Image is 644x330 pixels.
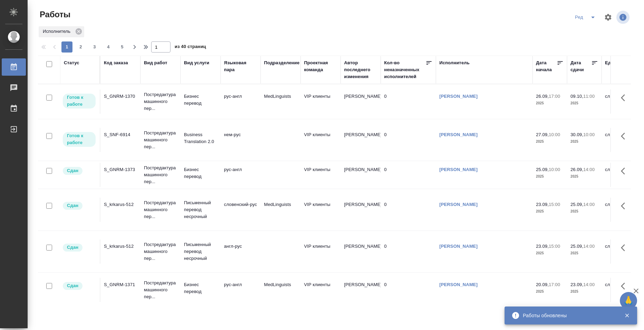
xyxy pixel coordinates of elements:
[549,202,560,207] p: 15:00
[144,91,177,112] p: Постредактура машинного пер...
[536,132,549,137] p: 27.09,
[570,138,598,145] p: 2025
[175,43,206,53] span: из 40 страниц
[221,163,261,187] td: рус-англ
[75,44,86,50] span: 2
[344,59,377,80] div: Автор последнего изменения
[602,239,642,264] td: слово
[570,94,583,99] p: 09.10,
[570,282,583,287] p: 23.09,
[617,89,633,106] button: Здесь прячутся важные кнопки
[536,288,564,295] p: 2025
[602,128,642,152] td: слово
[104,201,137,208] div: S_krkarus-512
[384,59,426,80] div: Кол-во неназначенных исполнителей
[341,198,381,222] td: [PERSON_NAME]
[144,241,177,262] p: Постредактура машинного пер...
[602,278,642,302] td: слово
[117,41,128,53] button: 5
[570,100,598,107] p: 2025
[439,282,478,287] a: [PERSON_NAME]
[261,198,301,222] td: MedLinguists
[439,132,478,137] a: [PERSON_NAME]
[264,59,300,66] div: Подразделение
[602,198,642,222] td: слово
[104,243,137,250] div: S_krkarus-512
[617,198,633,214] button: Здесь прячутся важные кнопки
[381,128,436,152] td: 0
[439,244,478,249] a: [PERSON_NAME]
[104,131,137,138] div: S_SNF-6914
[89,44,100,50] span: 3
[617,163,633,179] button: Здесь прячутся важные кнопки
[536,94,549,99] p: 26.09,
[439,167,478,172] a: [PERSON_NAME]
[570,167,583,172] p: 26.09,
[536,244,549,249] p: 23.09,
[602,163,642,187] td: слово
[549,132,560,137] p: 10:00
[617,278,633,294] button: Здесь прячутся важные кнопки
[144,280,177,300] p: Постредактура машинного пер...
[583,282,595,287] p: 14:00
[144,59,167,66] div: Вид работ
[224,59,257,73] div: Языковая пара
[617,128,633,144] button: Здесь прячутся важные кнопки
[439,94,478,99] a: [PERSON_NAME]
[301,278,341,302] td: VIP клиенты
[341,163,381,187] td: [PERSON_NAME]
[536,202,549,207] p: 23.09,
[301,239,341,264] td: VIP клиенты
[301,163,341,187] td: VIP клиенты
[341,89,381,114] td: [PERSON_NAME]
[221,89,261,114] td: рус-англ
[104,93,137,100] div: S_GNRM-1370
[39,26,84,37] div: Исполнитель
[304,59,337,73] div: Проектная команда
[144,130,177,150] p: Постредактура машинного пер...
[439,202,478,207] a: [PERSON_NAME]
[103,44,114,50] span: 4
[570,250,598,257] p: 2025
[184,241,217,262] p: Письменный перевод несрочный
[62,93,96,109] div: Исполнитель может приступить к работе
[104,59,128,66] div: Код заказа
[261,89,301,114] td: MedLinguists
[616,11,631,24] span: Посмотреть информацию
[67,244,78,251] p: Сдан
[583,94,595,99] p: 11:00
[221,198,261,222] td: словенский-рус
[184,199,217,220] p: Письменный перевод несрочный
[144,164,177,185] p: Постредактура машинного пер...
[620,312,634,319] button: Закрыть
[144,199,177,220] p: Постредактура машинного пер...
[570,288,598,295] p: 2025
[536,282,549,287] p: 20.09,
[301,198,341,222] td: VIP клиенты
[184,59,209,66] div: Вид услуги
[570,244,583,249] p: 25.09,
[572,12,600,23] div: split button
[67,94,91,108] p: Готов к работе
[75,41,86,53] button: 2
[341,128,381,152] td: [PERSON_NAME]
[536,167,549,172] p: 25.09,
[570,202,583,207] p: 25.09,
[301,89,341,114] td: VIP клиенты
[184,281,217,295] p: Бизнес перевод
[536,59,557,73] div: Дата начала
[301,128,341,152] td: VIP клиенты
[583,244,595,249] p: 14:00
[184,93,217,107] p: Бизнес перевод
[62,243,96,252] div: Менеджер проверил работу исполнителя, передает ее на следующий этап
[221,128,261,152] td: нем-рус
[62,131,96,148] div: Исполнитель может приступить к работе
[104,281,137,288] div: S_GNRM-1371
[67,282,78,289] p: Сдан
[221,239,261,264] td: англ-рус
[583,202,595,207] p: 14:00
[536,100,564,107] p: 2025
[104,166,137,173] div: S_GNRM-1373
[184,131,217,145] p: Business Translation 2.0
[381,89,436,114] td: 0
